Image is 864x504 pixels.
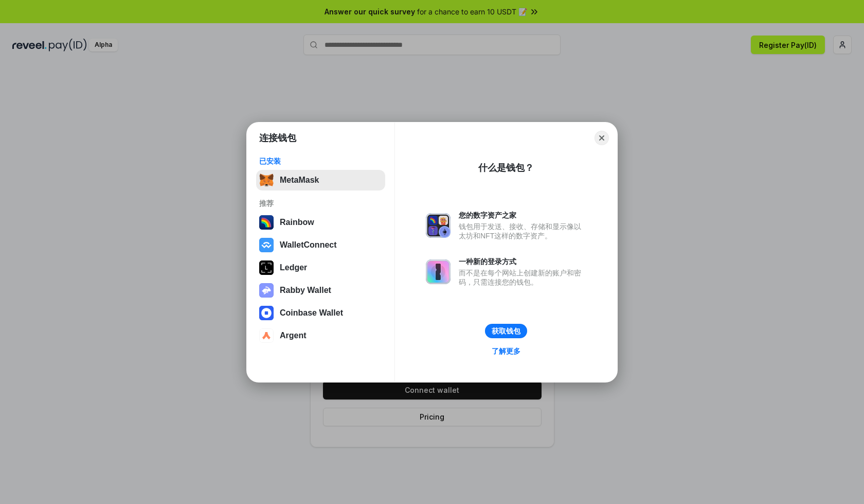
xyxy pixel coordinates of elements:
[426,213,451,238] img: svg+xml,%3Csvg%20xmlns%3D%22http%3A%2F%2Fwww.w3.org%2F2000%2Fsvg%22%20fill%3D%22none%22%20viewBox...
[259,199,382,208] div: 推荐
[256,303,385,323] button: Coinbase Wallet
[485,344,527,358] a: 了解更多
[256,170,385,190] button: MetaMask
[280,176,319,185] div: MetaMask
[492,346,520,356] div: 了解更多
[259,283,274,298] img: svg+xml,%3Csvg%20xmlns%3D%22http%3A%2F%2Fwww.w3.org%2F2000%2Fsvg%22%20fill%3D%22none%22%20viewBox...
[280,263,307,272] div: Ledger
[478,162,534,174] div: 什么是钱包？
[256,257,385,278] button: Ledger
[280,218,314,227] div: Rainbow
[595,131,609,145] button: Close
[259,157,382,166] div: 已安装
[280,286,331,295] div: Rabby Wallet
[256,325,385,346] button: Argent
[280,308,343,318] div: Coinbase Wallet
[259,260,274,275] img: svg+xml,%3Csvg%20xmlns%3D%22http%3A%2F%2Fwww.w3.org%2F2000%2Fsvg%22%20width%3D%2228%22%20height%3...
[485,324,527,338] button: 获取钱包
[259,173,274,187] img: svg+xml,%3Csvg%20fill%3D%22none%22%20height%3D%2233%22%20viewBox%3D%220%200%2035%2033%22%20width%...
[256,280,385,301] button: Rabby Wallet
[280,331,307,340] div: Argent
[259,215,274,230] img: svg+xml,%3Csvg%20width%3D%22120%22%20height%3D%22120%22%20viewBox%3D%220%200%20120%20120%22%20fil...
[259,132,296,144] h1: 连接钱包
[492,326,520,336] div: 获取钱包
[459,222,586,240] div: 钱包用于发送、接收、存储和显示像以太坊和NFT这样的数字资产。
[259,328,274,343] img: svg+xml,%3Csvg%20width%3D%2228%22%20height%3D%2228%22%20viewBox%3D%220%200%2028%2028%22%20fill%3D...
[459,268,586,287] div: 而不是在每个网站上创建新的账户和密码，只需连接您的钱包。
[256,212,385,233] button: Rainbow
[459,211,586,220] div: 您的数字资产之家
[259,238,274,252] img: svg+xml,%3Csvg%20width%3D%2228%22%20height%3D%2228%22%20viewBox%3D%220%200%2028%2028%22%20fill%3D...
[280,240,337,250] div: WalletConnect
[259,306,274,320] img: svg+xml,%3Csvg%20width%3D%2228%22%20height%3D%2228%22%20viewBox%3D%220%200%2028%2028%22%20fill%3D...
[426,259,451,284] img: svg+xml,%3Csvg%20xmlns%3D%22http%3A%2F%2Fwww.w3.org%2F2000%2Fsvg%22%20fill%3D%22none%22%20viewBox...
[256,235,385,255] button: WalletConnect
[459,257,586,266] div: 一种新的登录方式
